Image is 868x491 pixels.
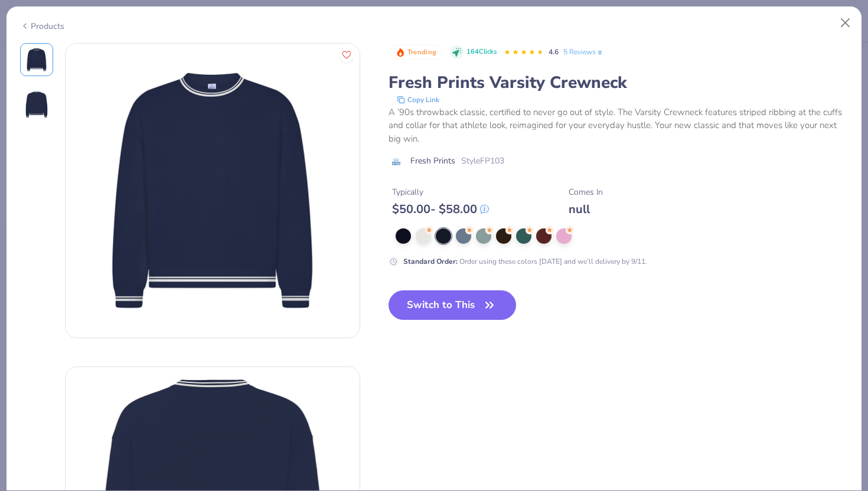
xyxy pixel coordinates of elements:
div: A ’90s throwback classic, certified to never go out of style. The Varsity Crewneck features strip... [389,106,849,146]
div: Comes In [569,186,603,198]
button: copy to clipboard [393,94,443,106]
div: Fresh Prints Varsity Crewneck [389,71,849,94]
button: Close [834,12,857,34]
img: brand logo [389,157,404,166]
span: 164 Clicks [466,47,497,57]
img: Front [66,44,360,338]
div: Products [20,20,64,32]
span: Style FP103 [461,155,504,167]
button: Badge Button [390,45,443,60]
img: Back [22,90,51,119]
strong: Standard Order : [403,257,458,266]
div: Typically [392,186,489,198]
img: Trending sort [396,48,405,57]
div: 4.6 Stars [504,43,544,62]
span: Trending [407,49,436,55]
img: Front [22,45,51,74]
a: 5 Reviews [563,47,604,57]
div: null [569,202,603,217]
button: Switch to This [389,290,517,320]
span: 4.6 [549,47,559,57]
div: $ 50.00 - $ 58.00 [392,202,489,217]
div: Order using these colors [DATE] and we’ll delivery by 9/11. [403,256,647,267]
span: Fresh Prints [410,155,455,167]
button: Like [339,47,354,63]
